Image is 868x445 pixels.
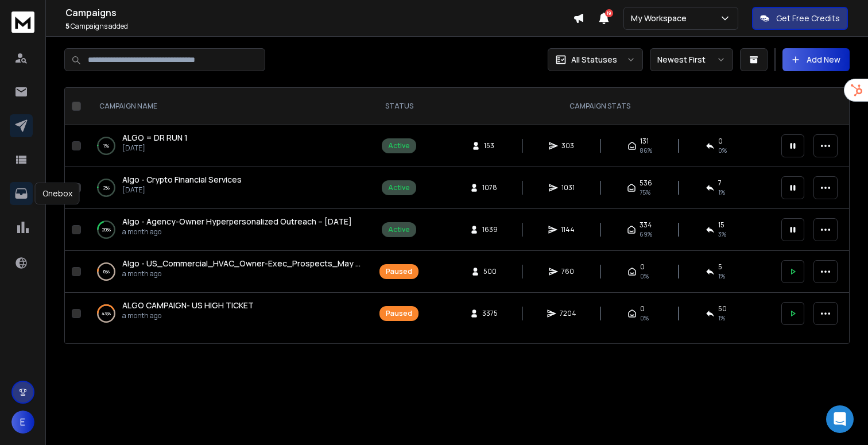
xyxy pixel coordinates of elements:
[103,182,110,194] p: 2 %
[122,300,254,311] span: ALGO CAMPAIGN- US HIGH TICKET
[650,48,733,71] button: Newest First
[571,54,617,65] p: All Statuses
[386,309,412,318] div: Paused
[483,267,497,276] span: 500
[122,216,352,227] span: Algo - Agency-Owner Hyperpersonalized Outreach – [DATE]
[561,267,574,276] span: 760
[103,266,110,277] p: 6 %
[65,6,573,20] h1: Campaigns
[122,311,254,320] p: a month ago
[482,309,498,318] span: 3375
[122,132,188,143] span: ALGO = DR RUN 1
[640,304,645,314] span: 0
[388,183,410,192] div: Active
[122,185,242,195] p: [DATE]
[718,272,725,281] span: 1 %
[561,225,575,234] span: 1144
[388,141,410,150] div: Active
[482,225,498,234] span: 1639
[752,7,848,30] button: Get Free Credits
[631,13,691,24] p: My Workspace
[776,13,840,24] p: Get Free Credits
[102,308,111,319] p: 43 %
[86,251,373,293] td: 6%Algo - US_Commercial_HVAC_Owner-Exec_Prospects_May 2025a month ago
[86,209,373,251] td: 20%Algo - Agency-Owner Hyperpersonalized Outreach – [DATE]a month ago
[640,220,652,230] span: 334
[122,132,188,144] a: ALGO = DR RUN 1
[86,88,373,125] th: CAMPAIGN NAME
[718,314,725,323] span: 1 %
[122,144,188,153] p: [DATE]
[11,11,34,33] img: logo
[718,262,722,272] span: 5
[718,220,724,230] span: 15
[640,179,652,188] span: 536
[718,137,723,146] span: 0
[122,216,352,227] a: Algo - Agency-Owner Hyperpersonalized Outreach – [DATE]
[561,183,575,192] span: 1031
[86,125,373,167] td: 1%ALGO = DR RUN 1[DATE]
[718,146,727,155] span: 0 %
[103,140,109,152] p: 1 %
[386,267,412,276] div: Paused
[86,167,373,209] td: 2%Algo - Crypto Financial Services[DATE]
[102,224,111,235] p: 20 %
[122,174,242,185] a: Algo - Crypto Financial Services
[122,269,361,278] p: a month ago
[86,293,373,335] td: 43%ALGO CAMPAIGN- US HIGH TICKETa month ago
[826,405,854,433] div: Open Intercom Messenger
[560,309,576,318] span: 7204
[718,188,725,197] span: 1 %
[640,188,650,197] span: 75 %
[718,230,726,239] span: 3 %
[388,225,410,234] div: Active
[561,141,574,150] span: 303
[122,258,361,269] a: Algo - US_Commercial_HVAC_Owner-Exec_Prospects_May 2025
[640,137,649,146] span: 131
[11,411,34,434] button: E
[122,227,352,237] p: a month ago
[718,179,722,188] span: 7
[640,230,652,239] span: 69 %
[122,258,374,269] span: Algo - US_Commercial_HVAC_Owner-Exec_Prospects_May 2025
[373,88,425,125] th: STATUS
[640,262,645,272] span: 0
[640,314,649,323] span: 0%
[482,183,497,192] span: 1078
[425,88,774,125] th: CAMPAIGN STATS
[718,304,727,314] span: 50
[122,300,254,311] a: ALGO CAMPAIGN- US HIGH TICKET
[484,141,495,150] span: 153
[122,174,242,185] span: Algo - Crypto Financial Services
[640,146,652,155] span: 86 %
[640,272,649,281] span: 0%
[65,21,69,31] span: 5
[605,9,613,17] span: 19
[65,22,573,31] p: Campaigns added
[35,183,80,204] div: Onebox
[782,48,850,71] button: Add New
